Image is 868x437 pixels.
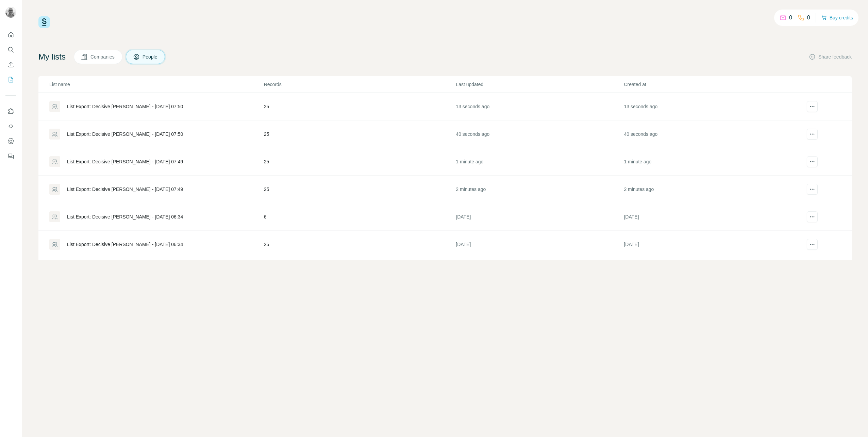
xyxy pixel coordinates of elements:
img: Avatar [5,7,16,18]
button: Share feedback [809,53,852,60]
button: Use Surfe API [5,120,16,132]
p: Last updated [456,81,623,88]
td: [DATE] [455,203,623,231]
td: 2 minutes ago [455,176,623,203]
td: [DATE] [455,258,623,286]
td: [DATE] [455,231,623,258]
button: My lists [5,74,16,86]
button: Feedback [5,150,16,162]
div: List Export: Decisive [PERSON_NAME] - [DATE] 07:50 [67,131,183,137]
span: Companies [90,53,115,60]
span: People [143,53,158,60]
button: Search [5,44,16,56]
td: [DATE] [623,231,791,258]
button: Use Surfe on LinkedIn [5,105,16,117]
img: Surfe Logo [38,16,50,28]
td: 25 [264,148,456,176]
div: List Export: Decisive [PERSON_NAME] - [DATE] 07:50 [67,103,183,110]
td: 25 [264,231,456,258]
button: actions [807,211,818,222]
button: Dashboard [5,135,16,147]
button: Enrich CSV [5,59,16,71]
td: 25 [264,120,456,148]
button: actions [807,239,818,250]
td: 40 seconds ago [623,120,791,148]
div: List Export: Decisive [PERSON_NAME] - [DATE] 06:34 [67,241,183,248]
p: 0 [807,14,810,22]
button: actions [807,184,818,195]
p: List name [49,81,263,88]
h4: My lists [38,51,66,62]
td: 6 [264,203,456,231]
td: 1 minute ago [623,148,791,176]
td: [DATE] [623,203,791,231]
button: actions [807,156,818,167]
td: 13 seconds ago [623,93,791,120]
p: 0 [789,14,792,22]
td: 25 [264,176,456,203]
p: Records [264,81,455,88]
button: actions [807,129,818,140]
div: List Export: Decisive [PERSON_NAME] - [DATE] 06:34 [67,213,183,220]
button: Buy credits [821,13,853,22]
td: [DATE] [623,258,791,286]
div: List Export: Decisive [PERSON_NAME] - [DATE] 07:49 [67,186,183,193]
button: Quick start [5,29,16,41]
td: 1 minute ago [455,148,623,176]
td: 13 seconds ago [455,93,623,120]
div: List Export: Decisive [PERSON_NAME] - [DATE] 07:49 [67,158,183,165]
td: 2 minutes ago [623,176,791,203]
p: Created at [624,81,791,88]
td: 25 [264,93,456,120]
td: 40 seconds ago [455,120,623,148]
button: actions [807,101,818,112]
td: 19 [264,258,456,286]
